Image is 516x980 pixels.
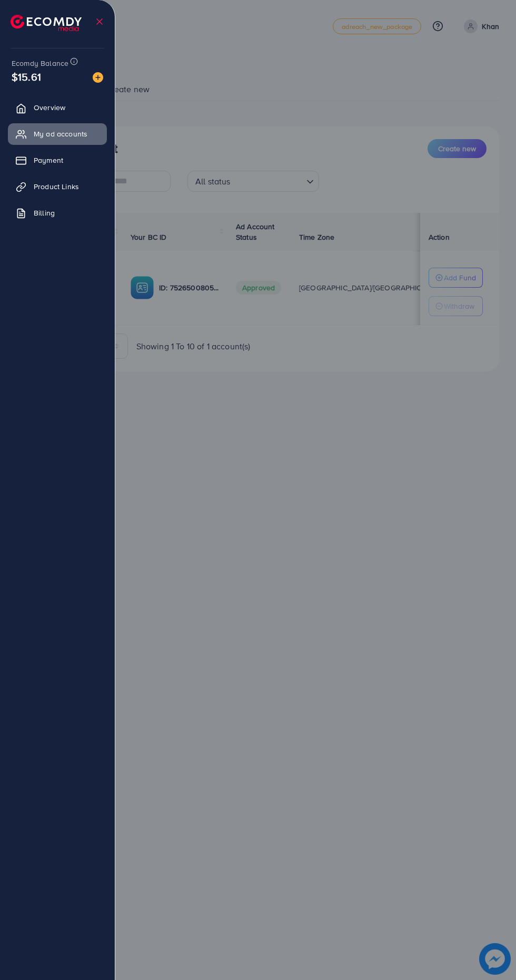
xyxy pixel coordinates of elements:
[34,208,55,218] span: Billing
[93,72,103,83] img: image
[11,15,82,31] img: logo
[8,97,107,118] a: Overview
[34,102,65,113] span: Overview
[34,181,79,192] span: Product Links
[12,58,68,68] span: Ecomdy Balance
[8,176,107,197] a: Product Links
[34,129,87,139] span: My ad accounts
[8,202,107,223] a: Billing
[34,155,63,165] span: Payment
[8,123,107,144] a: My ad accounts
[8,150,107,171] a: Payment
[12,69,41,84] span: $15.61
